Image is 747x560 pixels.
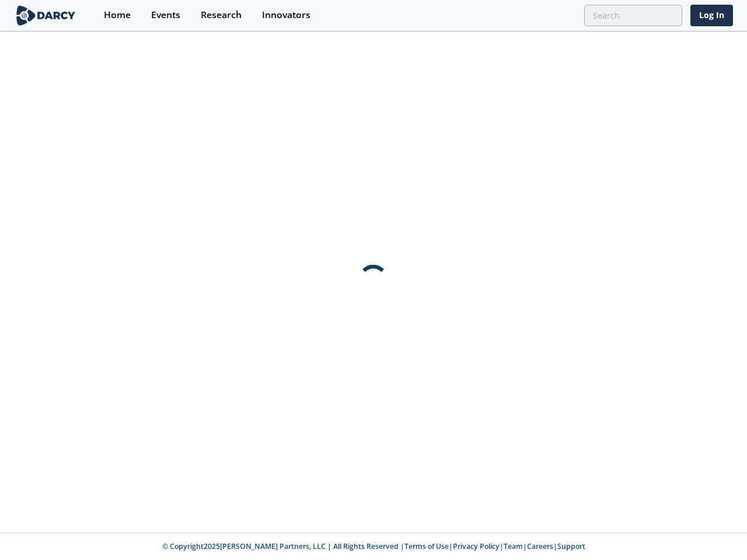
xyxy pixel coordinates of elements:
a: Careers [527,541,553,551]
input: Advanced Search [584,5,682,26]
a: Team [504,541,523,551]
a: Log In [690,5,733,26]
div: Events [151,10,180,20]
div: Innovators [262,10,310,20]
p: © Copyright 2025 [PERSON_NAME] Partners, LLC | All Rights Reserved | | | | | [16,541,731,552]
img: logo-wide.svg [14,5,78,26]
div: Home [104,10,131,20]
a: Support [557,541,585,551]
a: Privacy Policy [453,541,500,551]
div: Research [201,10,242,20]
a: Terms of Use [404,541,449,551]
